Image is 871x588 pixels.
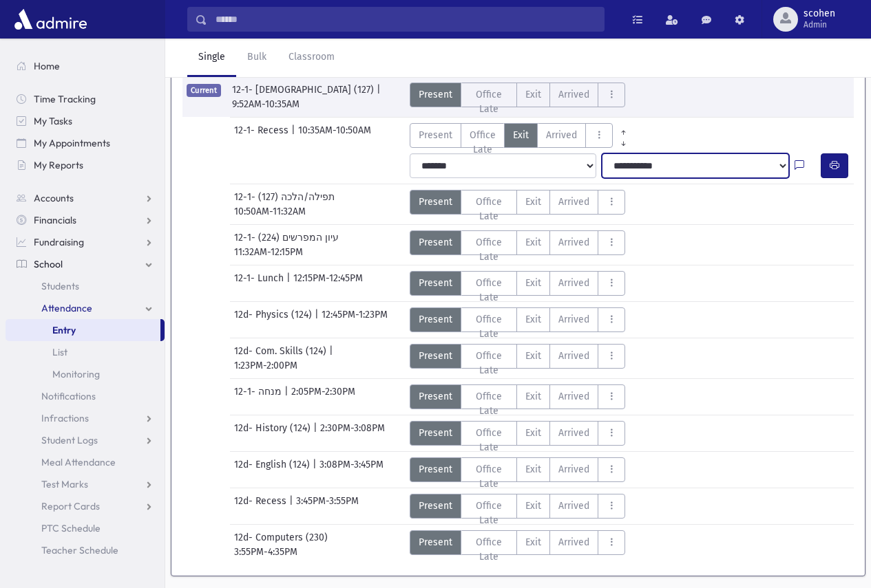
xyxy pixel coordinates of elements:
span: Home [34,60,60,72]
span: 12d- English (124) [234,457,313,482]
a: Financials [6,209,165,231]
a: Meal Attendance [6,451,165,473]
span: Office Late [470,235,509,264]
span: 12d- Recess [234,494,289,519]
span: Test Marks [41,478,88,490]
a: Test Marks [6,473,165,495]
div: AttTypes [410,271,626,296]
span: 3:55PM-4:35PM [234,545,297,559]
a: School [6,253,165,275]
span: Arrived [558,426,589,440]
span: School [34,258,63,270]
span: Students [41,280,79,292]
span: Infractions [41,412,89,424]
div: AttTypes [410,344,626,369]
span: 10:50AM-11:32AM [234,204,306,219]
div: AttTypes [410,457,626,482]
span: 12d- Computers (230) [234,530,330,545]
a: Student Logs [6,429,165,451]
a: Monitoring [6,363,165,385]
div: AttTypes [410,307,626,332]
span: | [286,271,293,296]
span: Office Late [470,499,509,527]
span: Entry [52,324,76,336]
span: Exit [525,87,541,102]
a: My Reports [6,154,165,176]
span: 12-1- Recess [234,123,291,148]
span: Office Late [470,276,509,305]
span: Exit [525,535,541,549]
span: Fundraising [34,236,84,248]
a: Attendance [6,297,165,319]
a: Students [6,275,165,297]
span: Exit [525,235,541,250]
span: PTC Schedule [41,522,101,534]
span: Admin [804,19,835,30]
span: Attendance [41,302,92,314]
span: Exit [525,499,541,513]
div: AttTypes [410,83,626,107]
div: AttTypes [410,123,634,148]
span: 10:35AM-10:50AM [298,123,371,148]
div: AttTypes [410,530,626,555]
span: Present [419,276,452,290]
span: 3:08PM-3:45PM [319,457,384,482]
span: 12:15PM-12:45PM [293,271,363,296]
span: 3:45PM-3:55PM [296,494,359,519]
span: Financials [34,214,76,226]
a: My Appointments [6,132,165,154]
a: Accounts [6,187,165,209]
span: 12-1- מנחה [234,384,284,409]
span: List [52,346,67,358]
div: AttTypes [410,384,626,409]
span: Present [419,426,452,440]
a: Notifications [6,385,165,407]
a: Time Tracking [6,88,165,110]
span: 9:52AM-10:35AM [232,97,300,111]
span: Office Late [470,349,509,378]
a: Teacher Schedule [6,539,165,561]
a: Report Cards [6,495,165,517]
span: Arrived [558,462,589,477]
span: 2:05PM-2:30PM [291,384,355,409]
span: Exit [525,389,541,404]
span: Arrived [558,499,589,513]
span: 12-1- Lunch [234,271,286,296]
a: Entry [6,319,160,341]
span: Notifications [41,390,96,402]
span: Office Late [470,312,509,341]
span: Report Cards [41,500,100,512]
a: PTC Schedule [6,517,165,539]
span: Arrived [558,535,589,549]
a: All Later [613,134,634,145]
input: Search [207,7,604,32]
span: Present [419,128,452,142]
span: Present [419,499,452,513]
span: Present [419,235,452,250]
span: | [329,344,336,358]
span: 12d- History (124) [234,421,313,446]
span: My Reports [34,159,83,171]
span: Arrived [558,389,589,404]
span: Arrived [558,312,589,327]
span: Teacher Schedule [41,544,118,556]
span: Present [419,389,452,404]
span: Office Late [470,426,509,455]
span: 1:23PM-2:00PM [234,358,297,373]
a: Home [6,55,165,77]
span: Student Logs [41,434,98,446]
a: My Tasks [6,110,165,132]
span: Present [419,535,452,549]
span: Arrived [558,349,589,363]
span: Present [419,462,452,477]
span: Time Tracking [34,93,96,105]
div: AttTypes [410,230,626,255]
span: | [313,457,319,482]
img: AdmirePro [11,6,90,33]
div: AttTypes [410,494,626,519]
span: Arrived [546,128,577,142]
span: | [289,494,296,519]
span: Arrived [558,276,589,290]
span: Current [187,84,221,97]
span: | [291,123,298,148]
